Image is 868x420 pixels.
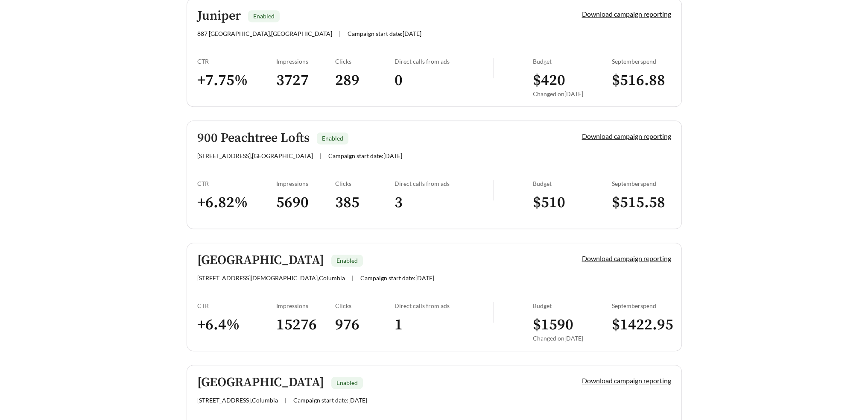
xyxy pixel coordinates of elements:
div: Changed on [DATE] [533,90,612,97]
h3: 15276 [276,315,336,335]
div: September spend [612,180,671,187]
a: Download campaign reporting [582,254,671,262]
h3: $ 1422.95 [612,315,671,335]
span: | [285,397,286,404]
span: Enabled [336,257,358,264]
div: Clicks [335,180,395,187]
a: 900 Peachtree LoftsEnabled[STREET_ADDRESS],[GEOGRAPHIC_DATA]|Campaign start date:[DATE]Download c... [187,120,682,229]
h5: [GEOGRAPHIC_DATA] [197,376,324,390]
h3: 976 [335,315,395,335]
img: line [493,302,494,323]
div: September spend [612,302,671,309]
div: Budget [533,180,612,187]
h3: $ 1590 [533,315,612,335]
h5: [GEOGRAPHIC_DATA] [197,253,324,267]
span: | [339,30,341,37]
h3: 5690 [276,193,336,212]
span: [STREET_ADDRESS][DEMOGRAPHIC_DATA] , Columbia [197,274,345,282]
div: Impressions [276,302,336,309]
a: [GEOGRAPHIC_DATA]Enabled[STREET_ADDRESS][DEMOGRAPHIC_DATA],Columbia|Campaign start date:[DATE]Dow... [187,243,682,351]
span: | [320,152,321,159]
div: CTR [197,302,276,309]
span: Enabled [322,135,343,142]
div: Direct calls from ads [395,302,493,309]
div: Changed on [DATE] [533,335,612,342]
span: Enabled [253,12,275,20]
div: Direct calls from ads [395,180,493,187]
h3: + 6.82 % [197,193,276,212]
a: Download campaign reporting [582,376,671,385]
span: [STREET_ADDRESS] , [GEOGRAPHIC_DATA] [197,152,313,159]
div: Impressions [276,180,336,187]
h3: 0 [395,71,493,90]
a: Download campaign reporting [582,10,671,18]
h3: 1 [395,315,493,335]
h3: + 6.4 % [197,315,276,335]
img: line [493,180,494,200]
h3: 3 [395,193,493,212]
h5: Juniper [197,9,241,23]
h3: $ 516.88 [612,71,671,90]
div: Budget [533,302,612,309]
img: line [493,58,494,78]
span: Campaign start date: [DATE] [328,152,402,159]
span: Campaign start date: [DATE] [293,397,367,404]
div: Clicks [335,58,395,65]
h3: 385 [335,193,395,212]
span: [STREET_ADDRESS] , Columbia [197,397,278,404]
h3: $ 510 [533,193,612,212]
div: Direct calls from ads [395,58,493,65]
a: Download campaign reporting [582,132,671,140]
span: | [352,274,354,282]
h3: 3727 [276,71,336,90]
div: Clicks [335,302,395,309]
div: Budget [533,58,612,65]
span: Campaign start date: [DATE] [348,30,421,37]
h3: $ 515.58 [612,193,671,212]
span: Enabled [336,379,358,386]
h3: $ 420 [533,71,612,90]
h5: 900 Peachtree Lofts [197,131,310,145]
div: Impressions [276,58,336,65]
h3: + 7.75 % [197,71,276,90]
span: Campaign start date: [DATE] [360,274,434,282]
div: September spend [612,58,671,65]
div: CTR [197,58,276,65]
span: 887 [GEOGRAPHIC_DATA] , [GEOGRAPHIC_DATA] [197,30,332,37]
h3: 289 [335,71,395,90]
div: CTR [197,180,276,187]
